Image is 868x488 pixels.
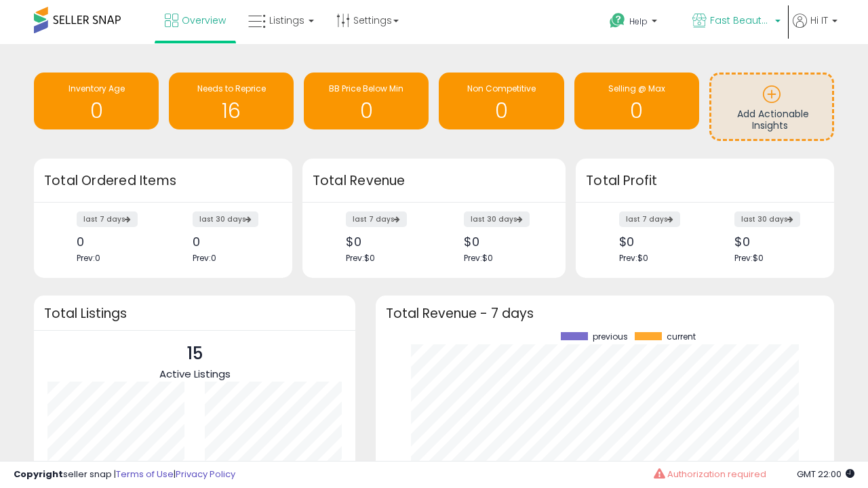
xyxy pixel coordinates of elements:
span: Hi IT [810,14,828,27]
h1: 0 [311,100,422,122]
span: Prev: 0 [77,252,100,264]
span: Listings [269,14,304,27]
span: Prev: $0 [346,252,375,264]
label: last 30 days [464,211,530,227]
h3: Total Revenue - 7 days [386,308,824,319]
span: Prev: 0 [193,252,216,264]
label: last 7 days [619,211,680,227]
strong: Copyright [14,468,63,481]
div: $0 [734,235,810,249]
a: Terms of Use [116,468,174,481]
a: Add Actionable Insights [711,75,832,139]
span: Selling @ Max [608,83,665,94]
h3: Total Ordered Items [44,171,282,190]
div: 0 [77,235,153,249]
span: Needs to Reprice [197,83,266,94]
a: Hi IT [793,14,837,44]
h1: 0 [446,100,557,122]
a: Non Competitive 0 [439,73,564,129]
span: Prev: $0 [734,252,764,264]
label: last 30 days [193,211,258,227]
a: Needs to Reprice 16 [169,73,294,129]
a: Inventory Age 0 [34,73,159,129]
span: Fast Beauty ([GEOGRAPHIC_DATA]) [710,14,771,27]
span: Help [629,16,648,27]
span: current [667,332,696,342]
h3: Total Listings [44,308,345,319]
a: Selling @ Max 0 [574,73,699,129]
i: Get Help [609,12,626,29]
label: last 7 days [77,211,138,227]
span: Inventory Age [68,83,125,94]
div: 0 [193,235,269,249]
label: last 7 days [346,211,407,227]
label: last 30 days [734,211,800,227]
span: Prev: $0 [464,252,493,264]
span: Overview [182,14,226,27]
span: previous [593,332,628,342]
div: $0 [346,235,424,249]
div: $0 [464,235,542,249]
p: 15 [159,341,231,367]
h1: 0 [581,100,692,122]
div: seller snap | | [14,468,235,481]
span: 2025-08-11 22:00 GMT [797,468,854,481]
span: Prev: $0 [619,252,648,264]
span: Active Listings [159,367,231,381]
span: Add Actionable Insights [737,107,809,133]
span: BB Price Below Min [329,83,403,94]
h1: 0 [41,100,152,122]
div: $0 [619,235,695,249]
span: Non Competitive [467,83,536,94]
h3: Total Profit [586,171,824,190]
h1: 16 [176,100,287,122]
a: Help [599,2,680,44]
h3: Total Revenue [313,171,555,190]
a: Privacy Policy [176,468,235,481]
a: BB Price Below Min 0 [304,73,429,129]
